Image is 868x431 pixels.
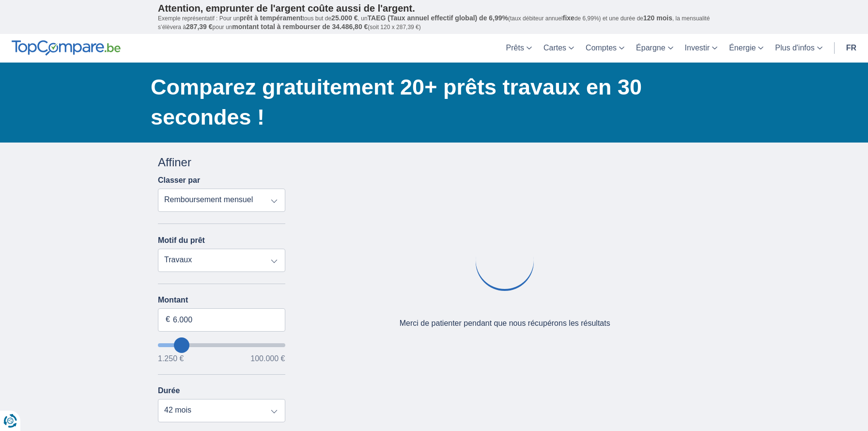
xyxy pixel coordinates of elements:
[232,23,368,31] span: montant total à rembourser de 34.486,80 €
[250,355,285,363] span: 100.000 €
[158,386,180,395] label: Durée
[538,34,580,63] a: Cartes
[400,318,610,329] div: Merci de patienter pendant que nous récupérons les résultats
[769,34,828,63] a: Plus d'infos
[151,72,710,132] h1: Comparez gratuitement 20+ prêts travaux en 30 secondes !
[158,355,184,363] span: 1.250 €
[158,343,285,347] input: wantToBorrow
[158,176,200,185] label: Classer par
[679,34,724,63] a: Investir
[240,14,303,22] span: prêt à tempérament
[158,154,285,171] div: Affiner
[186,23,213,31] span: 287,39 €
[840,34,862,63] a: fr
[368,14,508,22] span: TAEG (Taux annuel effectif global) de 6,99%
[158,236,205,245] label: Motif du prêt
[643,14,672,22] span: 120 mois
[630,34,679,63] a: Épargne
[563,14,574,22] span: fixe
[331,14,358,22] span: 25.000 €
[158,14,710,32] p: Exemple représentatif : Pour un tous but de , un (taux débiteur annuel de 6,99%) et une durée de ...
[158,296,285,304] label: Montant
[12,40,121,56] img: TopCompare
[580,34,630,63] a: Comptes
[166,314,170,325] span: €
[500,34,538,63] a: Prêts
[723,34,769,63] a: Énergie
[158,2,710,14] p: Attention, emprunter de l'argent coûte aussi de l'argent.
